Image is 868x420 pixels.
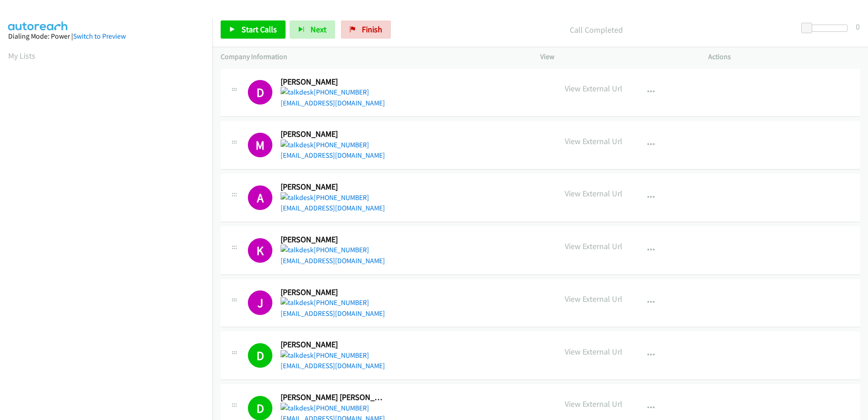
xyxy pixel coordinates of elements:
[281,151,385,160] a: [EMAIL_ADDRESS][DOMAIN_NAME]
[248,290,272,315] div: You've dialed this number recently
[248,238,272,263] h1: K
[281,140,369,149] a: [PHONE_NUMBER]
[8,50,35,61] a: My Lists
[281,361,385,370] a: [EMAIL_ADDRESS][DOMAIN_NAME]
[242,24,277,35] span: Start Calls
[281,392,384,403] h2: [PERSON_NAME] [PERSON_NAME]
[842,174,868,246] iframe: Resource Center
[248,133,272,157] h1: M
[565,82,622,95] p: View External Url
[281,182,384,192] h2: [PERSON_NAME]
[281,404,369,412] a: [PHONE_NUMBER]
[281,192,314,203] img: talkdesk
[248,80,272,105] h1: D
[248,290,272,315] h1: J
[281,297,314,308] img: talkdesk
[281,350,314,361] img: talkdesk
[403,24,789,36] p: Call Completed
[362,24,382,35] span: Finish
[281,351,369,360] a: [PHONE_NUMBER]
[281,129,384,140] h2: [PERSON_NAME]
[565,398,622,410] p: View External Url
[281,245,314,255] img: talkdesk
[281,403,314,414] img: talkdesk
[856,20,860,33] div: 0
[281,87,314,98] img: talkdesk
[708,51,860,62] p: Actions
[565,293,622,305] p: View External Url
[281,298,369,307] a: [PHONE_NUMBER]
[565,240,622,252] p: View External Url
[248,238,272,263] div: You've dialed this number recently
[281,287,384,298] h2: [PERSON_NAME]
[281,140,314,150] img: talkdesk
[565,345,622,358] p: View External Url
[341,20,391,39] a: Finish
[281,193,369,202] a: [PHONE_NUMBER]
[281,340,384,350] h2: [PERSON_NAME]
[248,185,272,210] div: You've dialed this number recently
[806,25,848,32] div: Delay between calls (in seconds)
[565,187,622,200] p: View External Url
[221,20,286,39] a: Start Calls
[540,51,692,62] p: View
[248,343,272,368] h1: D
[281,77,384,87] h2: [PERSON_NAME]
[281,204,385,212] a: [EMAIL_ADDRESS][DOMAIN_NAME]
[311,24,326,35] span: Next
[565,135,622,147] p: View External Url
[281,88,369,96] a: [PHONE_NUMBER]
[73,32,126,40] a: Switch to Preview
[248,185,272,210] h1: A
[281,256,385,265] a: [EMAIL_ADDRESS][DOMAIN_NAME]
[221,51,524,62] p: Company Information
[281,99,385,107] a: [EMAIL_ADDRESS][DOMAIN_NAME]
[248,80,272,105] div: You've dialed this number recently
[281,235,384,245] h2: [PERSON_NAME]
[281,245,369,254] a: [PHONE_NUMBER]
[281,309,385,318] a: [EMAIL_ADDRESS][DOMAIN_NAME]
[8,31,204,42] div: Dialing Mode: Power |
[290,20,335,39] button: Next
